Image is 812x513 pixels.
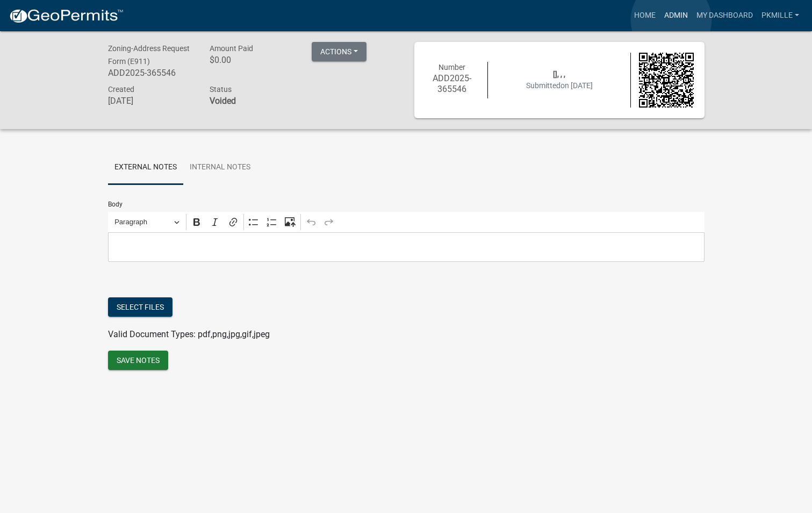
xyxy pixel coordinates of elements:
[425,73,480,94] h6: ADD2025-365546
[108,201,123,208] label: Body
[108,151,183,185] a: External Notes
[210,96,236,106] strong: Voided
[108,297,173,317] button: Select files
[108,85,134,94] span: Created
[108,212,705,232] div: Editor toolbar
[108,351,168,370] button: Save Notes
[108,44,190,66] span: Zoning-Address Request Form (E911)
[210,44,253,53] span: Amount Paid
[110,214,184,231] button: Paragraph, Heading
[630,5,660,26] a: Home
[108,329,270,339] span: Valid Document Types: pdf,png,jpg,gif,jpeg
[312,42,367,61] button: Actions
[553,70,565,79] span: [], , ,
[639,53,694,108] img: QR code
[210,85,232,94] span: Status
[183,151,257,185] a: Internal Notes
[660,5,692,26] a: Admin
[108,68,194,78] h6: ADD2025-365546
[108,232,705,262] div: Editor editing area: main. Press Alt+0 for help.
[757,5,803,26] a: pkmille
[692,5,757,26] a: My Dashboard
[114,216,170,229] span: Paragraph
[210,55,296,65] h6: $0.00
[108,96,194,106] h6: [DATE]
[439,63,465,72] span: Number
[526,81,593,90] span: Submitted on [DATE]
